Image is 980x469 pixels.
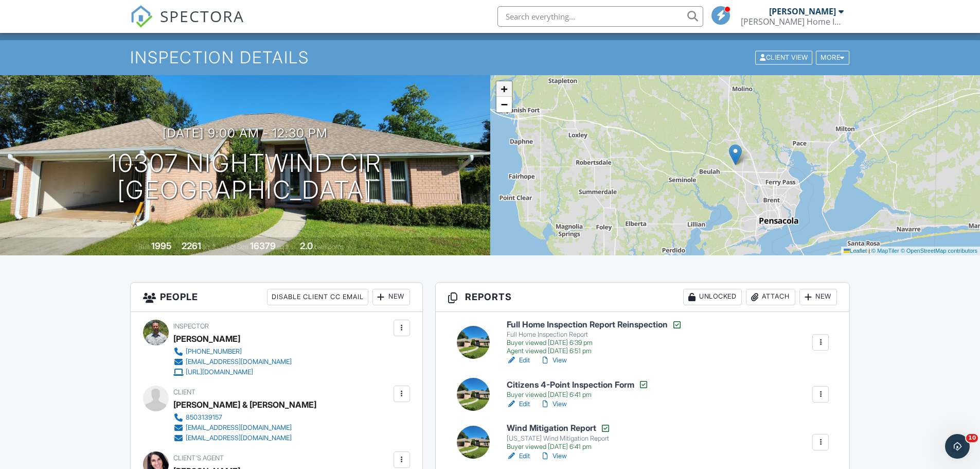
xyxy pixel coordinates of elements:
h3: [DATE] 9:00 am - 12:30 pm [163,126,328,140]
h1: 10307 Nightwind Cir [GEOGRAPHIC_DATA] [108,150,382,204]
a: 8503139157 [173,412,308,423]
div: 16379 [250,240,276,251]
a: Edit [507,451,530,461]
div: [URL][DOMAIN_NAME] [186,368,253,376]
h6: Full Home Inspection Report Reinspection [507,320,682,330]
span: | [868,248,870,254]
div: Buyer viewed [DATE] 6:41 pm [507,391,649,399]
a: [EMAIL_ADDRESS][DOMAIN_NAME] [173,357,292,367]
span: Inspector [173,322,209,330]
div: Client View [755,51,812,65]
a: [EMAIL_ADDRESS][DOMAIN_NAME] [173,423,308,433]
h3: People [131,283,422,312]
a: Client View [754,53,815,61]
div: Attach [746,289,795,305]
div: Full Home Inspection Report [507,331,682,339]
a: [URL][DOMAIN_NAME] [173,367,292,377]
div: Agent viewed [DATE] 6:51 pm [507,347,682,355]
div: 2.0 [300,240,313,251]
div: Buyer viewed [DATE] 6:39 pm [507,339,682,347]
a: Leaflet [844,248,867,254]
a: © OpenStreetMap contributors [901,248,977,254]
div: [PERSON_NAME] [173,331,240,346]
img: Marker [729,144,742,165]
span: Client [173,388,195,396]
a: View [540,399,567,409]
img: The Best Home Inspection Software - Spectora [130,5,153,28]
span: + [501,82,507,95]
div: New [372,289,410,305]
a: Wind Mitigation Report [US_STATE] Wind Mitigation Report Buyer viewed [DATE] 6:41 pm [507,423,611,451]
span: sq. ft. [203,243,217,251]
a: View [540,355,567,366]
a: [PHONE_NUMBER] [173,346,292,357]
div: J. Gregory Home Inspections [741,16,844,27]
div: [EMAIL_ADDRESS][DOMAIN_NAME] [186,434,292,442]
div: [EMAIL_ADDRESS][DOMAIN_NAME] [186,424,292,432]
div: [PERSON_NAME] & [PERSON_NAME] [173,397,316,412]
a: Zoom out [496,97,512,112]
span: SPECTORA [160,5,244,27]
div: New [799,289,837,305]
span: Lot Size [227,243,248,251]
a: View [540,451,567,461]
a: © MapTiler [871,248,899,254]
div: [US_STATE] Wind Mitigation Report [507,435,611,443]
h1: Inspection Details [130,48,850,66]
span: − [501,98,507,111]
span: bathrooms [314,243,344,251]
div: [PERSON_NAME] [769,6,836,16]
a: Edit [507,399,530,409]
a: Full Home Inspection Report Reinspection Full Home Inspection Report Buyer viewed [DATE] 6:39 pm ... [507,320,682,356]
a: [EMAIL_ADDRESS][DOMAIN_NAME] [173,433,308,443]
h6: Citizens 4-Point Inspection Form [507,379,649,390]
div: Disable Client CC Email [267,289,368,305]
div: 2261 [182,240,201,251]
span: Client's Agent [173,454,224,462]
div: [PHONE_NUMBER] [186,348,242,356]
div: Unlocked [683,289,742,305]
div: [EMAIL_ADDRESS][DOMAIN_NAME] [186,358,292,366]
span: Built [138,243,150,251]
h6: Wind Mitigation Report [507,423,611,433]
a: Zoom in [496,81,512,97]
div: 1995 [151,240,172,251]
input: Search everything... [497,6,703,27]
div: Buyer viewed [DATE] 6:41 pm [507,443,611,451]
iframe: Intercom live chat [945,434,970,459]
a: Edit [507,355,530,366]
div: 8503139157 [186,413,222,422]
div: More [816,51,849,65]
h3: Reports [436,283,850,312]
a: SPECTORA [130,14,244,36]
span: 10 [966,434,978,442]
a: Citizens 4-Point Inspection Form Buyer viewed [DATE] 6:41 pm [507,379,649,399]
span: sq.ft. [277,243,290,251]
